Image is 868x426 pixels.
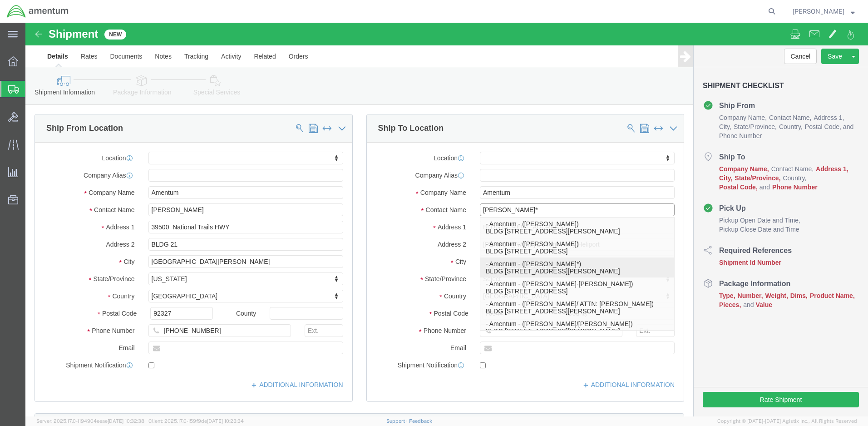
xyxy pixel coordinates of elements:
iframe: FS Legacy Container [25,23,868,416]
span: Kurt Archuleta [793,6,844,16]
span: [DATE] 10:32:38 [108,418,144,424]
button: [PERSON_NAME] [792,6,855,17]
span: Client: 2025.17.0-159f9de [148,418,244,424]
img: logo [6,5,69,18]
a: Support [386,418,409,424]
a: Feedback [409,418,432,424]
span: Copyright © [DATE]-[DATE] Agistix Inc., All Rights Reserved [717,417,857,425]
span: Server: 2025.17.0-1194904eeae [36,418,144,424]
span: [DATE] 10:23:34 [207,418,244,424]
